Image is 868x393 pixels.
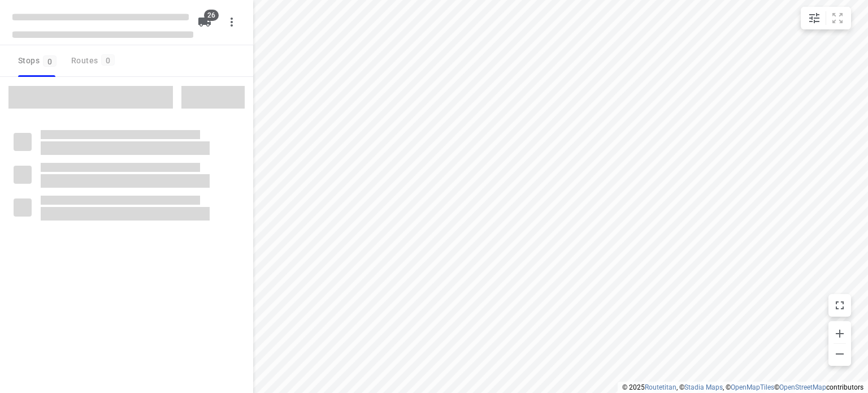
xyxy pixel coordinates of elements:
[731,383,774,391] a: OpenMapTiles
[801,7,851,29] div: small contained button group
[803,7,826,29] button: Map settings
[645,383,676,391] a: Routetitan
[622,383,863,391] li: © 2025 , © , © © contributors
[684,383,723,391] a: Stadia Maps
[779,383,826,391] a: OpenStreetMap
